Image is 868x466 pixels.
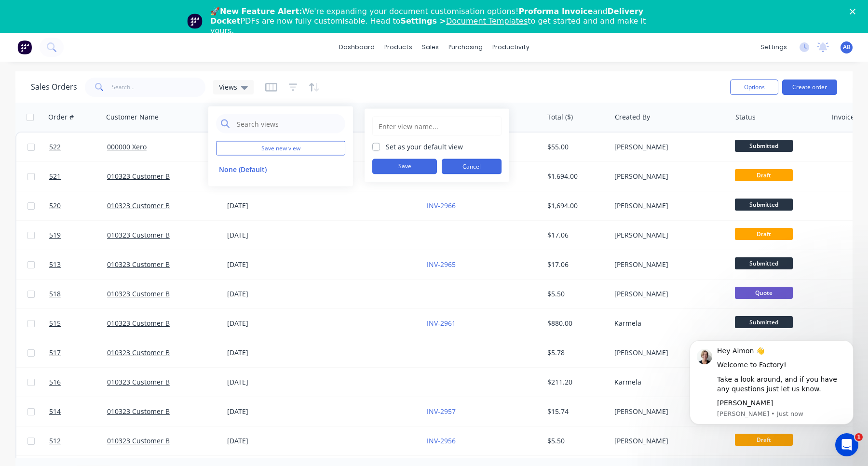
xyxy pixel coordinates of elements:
[735,228,793,240] span: Draft
[49,142,61,152] span: 522
[547,201,604,211] div: $1,694.00
[614,377,721,387] div: Karmela
[227,377,299,387] div: [DATE]
[735,316,793,328] span: Submitted
[107,289,170,298] a: 010323 Customer B
[427,260,456,269] a: INV-2965
[442,159,502,174] button: Cancel
[49,201,61,211] span: 520
[49,319,61,328] span: 515
[756,40,792,54] div: settings
[427,201,456,210] a: INV-2966
[427,436,456,445] a: INV-2956
[372,159,437,174] button: Save
[107,348,170,357] a: 010323 Customer B
[614,289,721,299] div: [PERSON_NAME]
[107,407,170,416] a: 010323 Customer B
[835,433,858,456] iframe: Intercom live chat
[675,326,868,440] iframe: Intercom notifications message
[49,250,107,279] a: 513
[417,40,444,54] div: sales
[855,433,863,441] span: 1
[49,368,107,397] a: 516
[444,40,488,54] div: purchasing
[547,319,604,328] div: $880.00
[615,112,650,122] div: Created By
[380,40,417,54] div: products
[227,260,299,269] div: [DATE]
[49,260,61,269] span: 513
[49,348,61,358] span: 517
[334,40,380,54] a: dashboard
[614,407,721,416] div: [PERSON_NAME]
[227,230,299,240] div: [DATE]
[107,201,170,210] a: 010323 Customer B
[17,40,32,54] img: Factory
[107,230,170,240] a: 010323 Customer B
[547,172,604,181] div: $1,694.00
[216,141,345,156] button: Save new view
[547,112,573,122] div: Total ($)
[106,112,159,122] div: Customer Name
[614,348,721,358] div: [PERSON_NAME]
[49,133,107,161] a: 522
[227,201,299,211] div: [DATE]
[488,40,534,54] div: productivity
[518,7,593,16] b: Proforma Invoice
[735,140,793,152] span: Submitted
[107,319,170,328] a: 010323 Customer B
[547,289,604,299] div: $5.50
[614,142,721,152] div: [PERSON_NAME]
[48,112,74,122] div: Order #
[49,221,107,250] a: 519
[49,426,107,455] a: 512
[107,142,147,151] a: 000000 Xero
[49,338,107,367] a: 517
[236,114,340,133] input: Search views
[187,13,203,29] img: Profile image for Team
[107,172,170,181] a: 010323 Customer B
[547,436,604,446] div: $5.50
[49,191,107,220] a: 520
[49,289,61,299] span: 518
[427,319,456,328] a: INV-2961
[730,80,778,95] button: Options
[386,142,463,152] label: Set as your default view
[614,260,721,269] div: [PERSON_NAME]
[210,7,665,36] div: 🚀 We're expanding your document customisation options! and PDFs are now fully customisable. Head ...
[49,230,61,240] span: 519
[735,169,793,181] span: Draft
[49,377,61,387] span: 516
[378,117,496,135] input: Enter view name...
[547,142,604,152] div: $55.00
[227,319,299,328] div: [DATE]
[49,309,107,338] a: 515
[614,201,721,211] div: [PERSON_NAME]
[112,78,206,97] input: Search...
[446,16,528,26] a: Document Templates
[614,172,721,181] div: [PERSON_NAME]
[735,287,793,299] span: Quote
[547,230,604,240] div: $17.06
[219,82,237,92] span: Views
[547,260,604,269] div: $17.06
[107,260,170,269] a: 010323 Customer B
[782,80,837,95] button: Create order
[49,162,107,191] a: 521
[227,407,299,416] div: [DATE]
[400,16,528,26] b: Settings >
[547,377,604,387] div: $211.20
[49,436,61,446] span: 512
[735,112,756,122] div: Status
[49,172,61,181] span: 521
[49,397,107,426] a: 514
[216,163,326,174] button: None (Default)
[843,43,851,52] span: AB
